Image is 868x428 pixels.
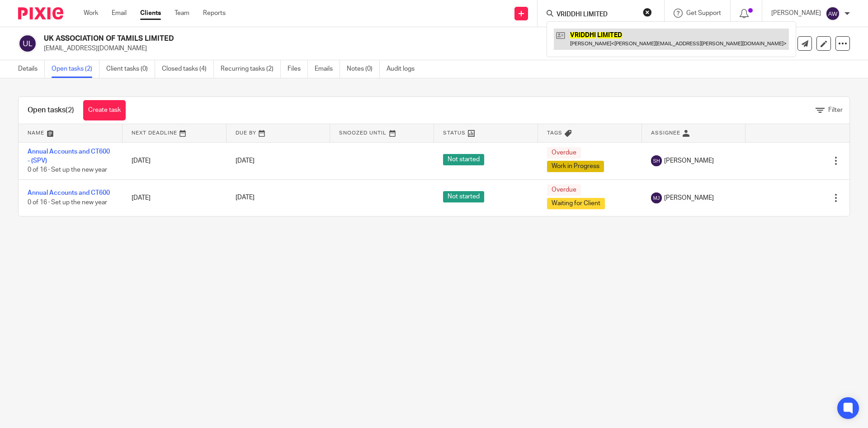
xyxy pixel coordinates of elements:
[443,191,484,202] span: Not started
[828,107,843,113] span: Filter
[28,167,107,173] span: 0 of 16 · Set up the new year
[547,161,604,172] span: Work in Progress
[236,158,255,164] span: [DATE]
[236,195,255,201] span: [DATE]
[140,9,161,18] a: Clients
[771,9,821,18] p: [PERSON_NAME]
[28,149,110,164] a: Annual Accounts and CT600 - (SPV)
[66,106,74,114] span: (2)
[123,179,226,216] td: [DATE]
[123,142,226,179] td: [DATE]
[44,44,727,53] p: [EMAIL_ADDRESS][DOMAIN_NAME]
[44,34,590,43] h2: UK ASSOCIATION OF TAMILS LIMITED
[643,8,652,17] button: Clear
[18,34,37,53] img: svg%3E
[106,60,155,78] a: Client tasks (0)
[826,6,840,21] img: svg%3E
[387,60,421,78] a: Audit logs
[547,184,581,196] span: Overdue
[651,155,662,166] img: svg%3E
[547,130,562,135] span: Tags
[347,60,380,78] a: Notes (0)
[28,190,110,196] a: Annual Accounts and CT600
[18,60,45,78] a: Details
[547,198,605,209] span: Waiting for Client
[339,130,387,135] span: Snoozed Until
[84,9,98,18] a: Work
[221,60,281,78] a: Recurring tasks (2)
[83,100,126,120] a: Create task
[664,193,714,202] span: [PERSON_NAME]
[556,11,637,19] input: Search
[52,60,99,78] a: Open tasks (2)
[547,147,581,159] span: Overdue
[175,9,189,18] a: Team
[18,7,63,19] img: Pixie
[664,156,714,165] span: [PERSON_NAME]
[315,60,340,78] a: Emails
[443,130,466,135] span: Status
[28,199,107,206] span: 0 of 16 · Set up the new year
[288,60,308,78] a: Files
[28,106,74,115] h1: Open tasks
[203,9,226,18] a: Reports
[686,10,721,16] span: Get Support
[162,60,214,78] a: Closed tasks (4)
[112,9,127,18] a: Email
[443,154,484,165] span: Not started
[651,192,662,203] img: svg%3E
